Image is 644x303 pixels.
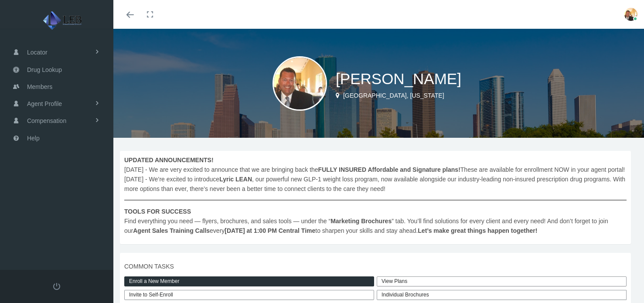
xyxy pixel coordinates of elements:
[27,130,40,146] span: Help
[273,56,327,111] img: S_Profile_Picture_8771.jpg
[27,44,48,61] span: Locator
[377,276,627,286] a: View Plans
[27,112,66,129] span: Compensation
[124,262,627,271] span: COMMON TASKS
[124,157,214,163] b: UPDATED ANNOUNCEMENTS!
[343,92,444,99] span: [GEOGRAPHIC_DATA], [US_STATE]
[11,10,116,31] img: LEB INSURANCE GROUP
[27,95,62,112] span: Agent Profile
[225,227,315,234] b: [DATE] at 1:00 PM Central Time
[124,155,627,235] span: [DATE] - We are very excited to announce that we are bringing back the These are available for en...
[124,290,374,300] a: Invite to Self-Enroll
[124,208,191,215] b: TOOLS FOR SUCCESS
[27,78,52,95] span: Members
[418,227,537,234] b: Let’s make great things happen together!
[318,166,460,173] b: FULLY INSURED Affordable and Signature plans!
[331,218,392,225] b: Marketing Brochures
[377,290,627,300] div: Individual Brochures
[133,227,210,234] b: Agent Sales Training Calls
[336,70,461,87] span: [PERSON_NAME]
[27,61,62,78] span: Drug Lookup
[624,8,637,21] img: S_Profile_Picture_8771.jpg
[219,176,252,183] b: Lyric LEAN
[124,276,374,286] a: Enroll a New Member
